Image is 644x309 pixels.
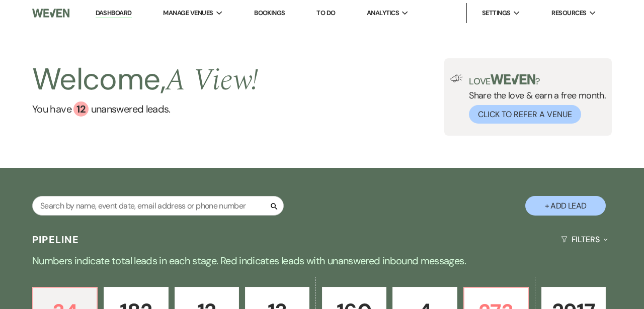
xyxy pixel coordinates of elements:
[469,105,581,124] button: Click to Refer a Venue
[469,74,606,86] p: Love ?
[32,101,258,117] a: You have 12 unanswered leads.
[32,58,258,101] h2: Welcome,
[32,196,284,216] input: Search by name, event date, email address or phone number
[73,101,89,117] div: 12
[491,74,535,84] img: weven-logo-green.svg
[450,74,463,82] img: loud-speaker-illustration.svg
[166,57,259,104] span: A View !
[96,9,132,18] a: Dashboard
[316,9,335,17] a: To Do
[525,196,606,216] button: + Add Lead
[551,8,586,18] span: Resources
[367,8,399,18] span: Analytics
[163,8,213,18] span: Manage Venues
[254,9,285,17] a: Bookings
[463,74,606,124] div: Share the love & earn a free month.
[32,233,79,247] h3: Pipeline
[557,226,612,253] button: Filters
[482,8,511,18] span: Settings
[32,3,69,24] img: Weven Logo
